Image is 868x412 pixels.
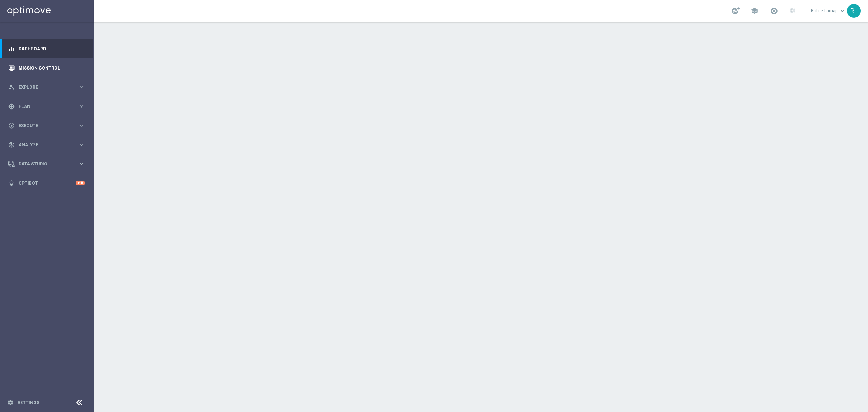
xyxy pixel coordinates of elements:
a: Dashboard [18,39,85,58]
span: Data Studio [18,162,78,166]
button: play_circle_outline Execute keyboard_arrow_right [8,123,85,129]
i: keyboard_arrow_right [78,84,85,91]
div: +10 [76,181,85,185]
i: play_circle_outline [8,122,15,129]
div: Plan [8,103,78,110]
a: Settings [17,400,39,405]
i: lightbulb [8,180,15,186]
i: equalizer [8,46,15,52]
span: Analyze [18,143,78,147]
span: Plan [18,104,78,109]
div: Data Studio [8,161,78,167]
div: Analyze [8,142,78,148]
a: Rubije Lamajkeyboard_arrow_down [810,5,847,16]
a: Mission Control [18,58,85,77]
div: Mission Control [8,58,85,77]
button: gps_fixed Plan keyboard_arrow_right [8,104,85,109]
button: Mission Control [8,65,85,71]
i: keyboard_arrow_right [78,160,85,167]
i: track_changes [8,142,15,148]
i: keyboard_arrow_right [78,103,85,110]
div: Explore [8,84,78,91]
button: Data Studio keyboard_arrow_right [8,161,85,167]
span: school [750,7,758,15]
div: Dashboard [8,39,85,58]
div: RL [847,4,861,18]
i: settings [7,399,14,406]
i: gps_fixed [8,103,15,110]
button: lightbulb Optibot +10 [8,180,85,186]
a: Optibot [18,173,76,193]
button: track_changes Analyze keyboard_arrow_right [8,142,85,148]
i: keyboard_arrow_right [78,122,85,129]
div: Execute [8,122,78,129]
button: person_search Explore keyboard_arrow_right [8,84,85,90]
span: Execute [18,123,78,128]
i: person_search [8,84,15,91]
button: equalizer Dashboard [8,46,85,52]
span: keyboard_arrow_down [838,7,846,15]
div: Optibot [8,173,85,193]
i: keyboard_arrow_right [78,141,85,148]
span: Explore [18,85,78,89]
